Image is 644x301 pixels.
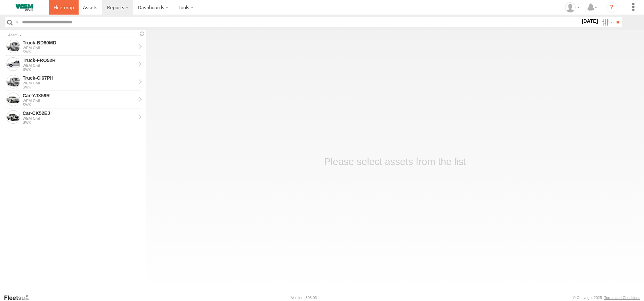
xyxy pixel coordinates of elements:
[23,50,136,54] div: SWK
[23,93,136,99] div: Car-YJX59R - View Asset History
[573,296,640,300] div: © Copyright 2025 -
[23,120,136,124] div: SWK
[23,99,136,103] div: WEM Civil
[23,85,136,89] div: SWK
[599,17,614,27] label: Search Filter Options
[23,57,136,63] div: Truck-FRO52R - View Asset History
[23,81,136,85] div: WEM Civil
[23,46,136,50] div: WEM Civil
[563,2,582,13] div: Kevin Webb
[23,110,136,116] div: Car-CK52EJ - View Asset History
[4,294,35,301] a: Visit our Website
[23,116,136,120] div: WEM Civil
[23,67,136,72] div: SWK
[23,63,136,67] div: WEM Civil
[606,2,617,13] i: ?
[8,34,136,37] div: Click to Sort
[23,103,136,107] div: SWK
[23,40,136,46] div: Truck-BD80MD - View Asset History
[23,75,136,81] div: Truck-CI67PH - View Asset History
[291,296,317,300] div: Version: 305.03
[580,17,599,25] label: [DATE]
[7,4,42,11] img: WEMCivilLogo.svg
[604,296,640,300] a: Terms and Conditions
[14,17,20,27] label: Search Query
[138,31,146,37] span: Refresh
